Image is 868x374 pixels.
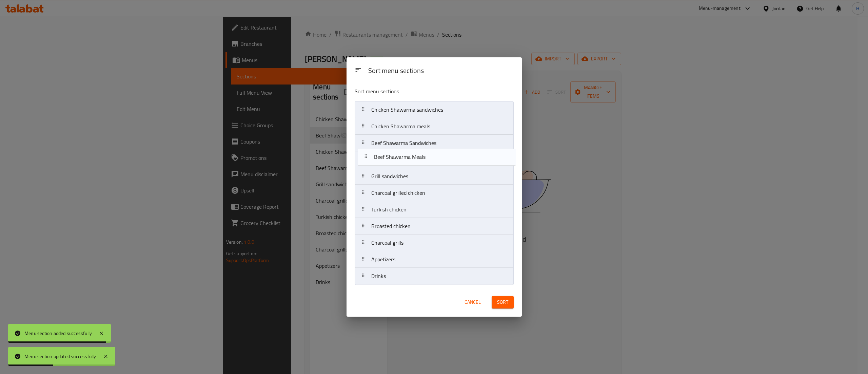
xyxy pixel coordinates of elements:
button: Sort [492,296,514,308]
div: Sort menu sections [366,63,516,79]
span: Cancel [465,298,481,306]
p: Sort menu sections [355,87,481,96]
div: Menu section added successfully [24,330,92,337]
div: Menu section updated successfully [24,353,96,360]
button: Cancel [462,296,484,308]
span: Sort [497,298,508,306]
